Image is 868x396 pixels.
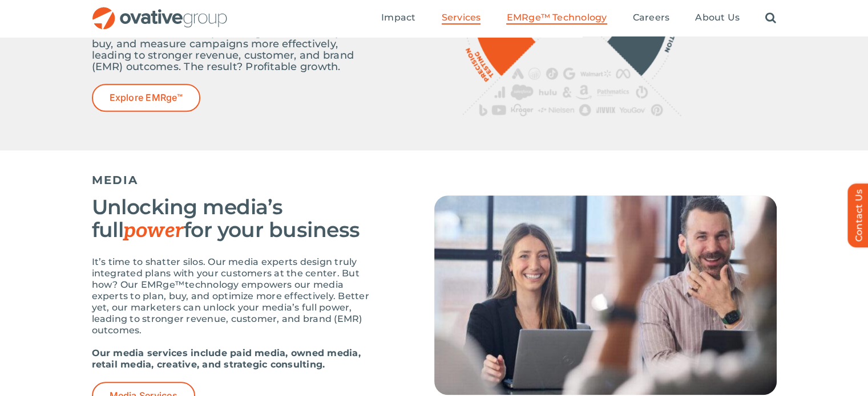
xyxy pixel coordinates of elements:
[381,12,415,23] span: Impact
[92,173,777,187] h5: MEDIA
[92,84,200,112] a: Explore EMRge™
[695,12,740,23] span: About Us
[92,256,377,336] p: It’s time to shatter silos. Our media experts design truly integrated plans with your customers a...
[123,218,183,243] span: power
[92,4,366,72] p: Imagine your data, teams and processes seamlessly connected. EMRge™ integrates it all into a unif...
[91,6,228,17] a: OG_Full_horizontal_RGB
[92,348,361,370] strong: Our media services include paid media, owned media, retail media, creative, and strategic consult...
[765,12,776,25] a: Search
[633,12,670,25] a: Careers
[695,12,740,25] a: About Us
[110,92,183,103] span: Explore EMRge™
[442,12,481,23] span: Services
[442,12,481,25] a: Services
[633,12,670,23] span: Careers
[506,12,607,23] span: EMRge™ Technology
[434,195,777,395] img: Services – Media
[506,12,607,25] a: EMRge™ Technology
[92,195,377,242] h3: Unlocking media’s full for your business
[381,12,415,25] a: Impact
